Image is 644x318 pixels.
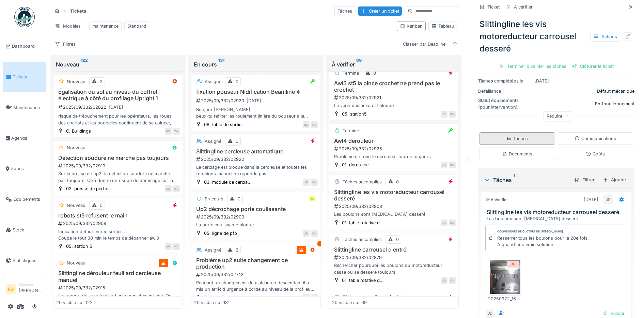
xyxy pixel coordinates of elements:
div: Coûts [586,151,605,157]
div: Tableau [431,23,454,29]
div: 20 visible sur 122 [56,299,93,306]
div: Nouveau [67,145,85,151]
div: 0 [396,179,399,185]
div: Les boulons sont [MEDICAL_DATA] desseré [332,211,456,217]
div: Standard [127,23,146,29]
div: 05. ligne de pfp [204,230,237,237]
div: Modèles [52,21,84,31]
div: Filtrer [571,175,597,184]
div: Réduire [544,111,572,121]
div: KV [311,230,318,237]
div: Tâches accomplies [343,294,382,300]
h3: Slittingline carrousel d entré [332,246,456,253]
div: KV [449,111,456,118]
div: 2025/09/332/02925 [333,146,456,152]
div: 2025/09/332/02922 [195,156,318,163]
span: Tickets [13,74,43,80]
div: 2025/09/332/02822 [58,103,180,111]
div: JD [441,162,447,168]
sup: 69 [356,60,362,69]
div: 2025/09/332/02915 [58,285,180,291]
div: Communications [575,135,616,142]
span: Dashboard [12,43,43,49]
div: Documents [502,151,532,157]
div: 0 [373,70,376,76]
div: 05. station5 [342,111,367,117]
div: Sur la presse de up2, la détection soudure ne marche pas toujours. Cela donne un risque de dommag... [56,170,180,183]
div: SA [165,185,172,192]
div: À vérifier [332,60,456,69]
div: Pendant un changement de plateau en descendant il a mis un arrêt d urgence à corde au niveau de l... [194,279,318,292]
div: JD [303,230,310,237]
h3: Up2 décrochage porte coulissante [194,206,318,212]
h3: Problème up2 suite changement de production [194,257,318,270]
div: Terminer & valider les tâches [496,62,569,71]
h3: fixation pouseur Nidification Beamline 4 [194,89,318,95]
div: Tâches accomplies [343,179,382,185]
div: 2025/09/332/02908 [58,220,180,227]
div: KV [449,162,456,168]
div: [DATE] [109,104,123,110]
span: Maintenance [13,104,43,111]
div: 2025/09/332/02921 [333,94,456,101]
div: Le vérin destacko est bloqué [332,102,456,109]
div: Nouveau [67,260,85,266]
sup: 131 [218,60,224,69]
a: RG Manager[PERSON_NAME] [6,282,43,298]
div: 2 [236,247,238,253]
span: Équipements [13,196,43,202]
div: 05. station 5 [66,243,92,249]
div: Tâches [484,176,569,184]
div: Resserrer tous les boulons pour la 20e fois. A quand une vraie solution [497,235,589,248]
div: Indication défaut entrée sorties.... Coupé le tout 30 min le temps de dépanner awl3 [56,228,180,241]
div: Nouveau [67,78,85,85]
div: RG [303,121,310,128]
div: Ajouter [600,175,629,184]
div: 2025/09/332/02903 [333,203,456,210]
div: À vérifier [514,4,533,10]
div: 2025/09/332/02900 [195,214,318,220]
div: JD [441,111,447,118]
div: 02.derouleur [204,294,231,301]
div: KV [173,185,180,192]
div: JD [303,179,310,186]
div: Nouveau [56,60,180,69]
div: Assigné [205,78,221,85]
div: 20 visible sur 131 [194,299,230,306]
div: Terminé [343,127,359,134]
h3: Slittingline les vis motoreducteur carrousel desseré [332,189,456,202]
div: maintenance [92,23,119,29]
div: Actions [590,32,620,42]
div: JD [441,277,447,284]
div: En fonctionnement [595,101,634,107]
span: Stock [13,227,43,233]
img: ds29aopnn1ywzkicj6hvdqmud48d [490,260,520,294]
span: Zones [11,165,43,172]
div: La porte coulissante bloque [194,222,318,228]
div: 2025/09/332/02910 [58,163,180,169]
div: Créer un ticket [358,6,402,16]
div: Statut équipements (pour intervention) [478,97,529,110]
div: Kanban [400,23,423,29]
a: Maintenance [3,92,46,123]
div: BV [165,128,172,135]
div: Nouveau [67,202,85,209]
sup: 122 [81,60,88,69]
div: Assigné [205,138,221,145]
h3: Slittingline les vis motoreducteur carrousel desseré [487,209,629,215]
a: Tickets [3,62,46,92]
div: 2025/09/332/02742 [195,271,318,278]
h3: Awl4 derouleur [332,138,456,144]
div: Rechercher pourquoi les boulons du motoreducteur casse ou se dessere toujours [332,262,456,275]
li: RG [6,284,16,294]
div: JC [303,294,310,301]
div: 20250922_160309.jpg [488,296,522,302]
h3: robots st5 refusent le main [56,212,180,219]
div: 20 visible sur 69 [332,299,367,306]
div: [DATE] [584,196,598,203]
div: Classer par Deadline [400,39,449,49]
h3: Slittingline dérouleur feuillard cercleuse manuel [56,270,180,283]
a: Statistiques [3,245,46,276]
div: Ticket [487,4,500,10]
div: Manager [19,282,43,287]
